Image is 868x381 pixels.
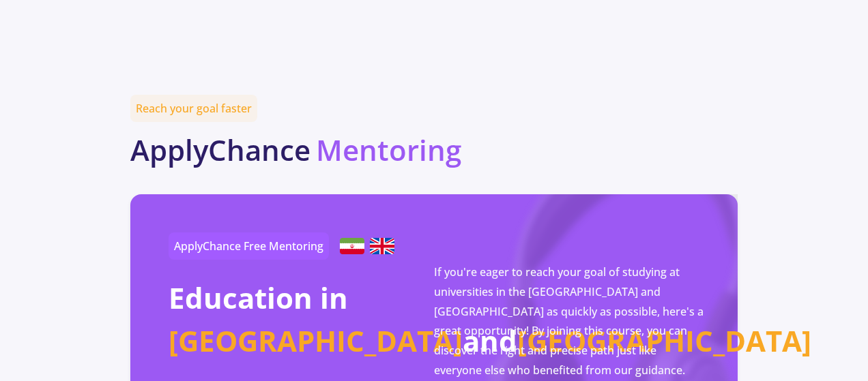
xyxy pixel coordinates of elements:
span: Reach your goal faster [130,95,257,122]
span: ApplyChance Free Mentoring [169,232,329,260]
span: [GEOGRAPHIC_DATA] [169,321,463,360]
p: If you're eager to reach your goal of studying at universities in the [GEOGRAPHIC_DATA] and [GEOG... [434,262,705,380]
b: ApplyChance [130,130,310,169]
h2: Education in and [169,276,434,362]
b: Mentoring [316,130,461,169]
